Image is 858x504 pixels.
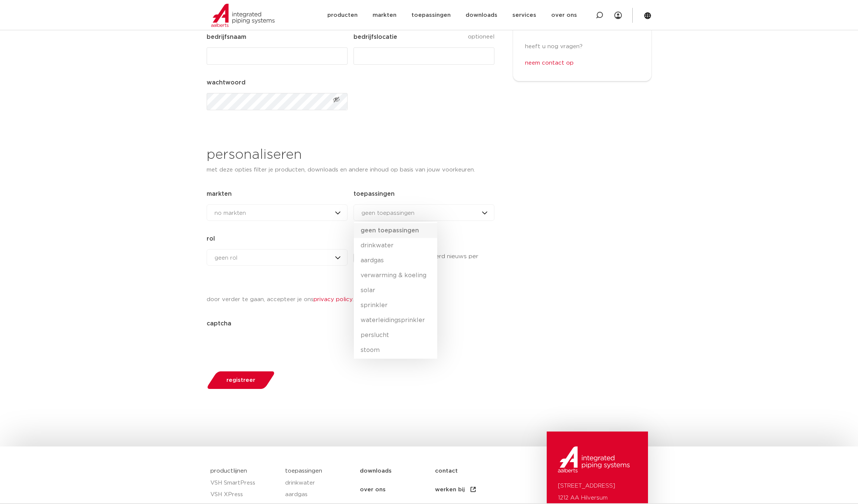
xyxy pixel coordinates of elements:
[214,210,246,216] span: no markten
[226,377,255,383] span: registreer
[207,319,231,328] label: CAPTCHA
[525,60,574,66] a: neem contact op
[354,343,437,358] li: stoom
[361,210,414,216] span: geen toepassingen
[435,462,510,480] a: contact
[285,477,352,489] a: drinkwater
[354,313,437,328] li: waterleidingsprinkler
[360,462,435,480] a: downloads
[354,253,437,268] li: aardgas
[354,328,437,343] li: perslucht
[207,146,494,164] h2: personaliseren
[207,78,246,87] label: Wachtwoord
[333,89,340,110] button: Toon wachtwoord
[204,371,277,390] button: registreer
[354,298,437,313] li: sprinkler
[360,480,435,499] a: over ons
[354,189,395,198] label: toepassingen
[207,122,494,176] div: met deze opties filter je producten, downloads en andere inhoud op basis van jouw voorkeuren.
[207,33,246,41] label: bedrijfsnaam
[207,234,215,243] label: rol
[354,268,437,283] li: verwarming & koeling
[435,480,510,499] a: werken bij
[285,468,322,474] a: toepassingen
[285,489,352,501] a: aardgas
[525,44,583,49] span: heeft u nog vragen?
[214,255,237,261] span: geen rol
[354,233,494,245] legend: nieuwsbrief
[207,330,320,359] iframe: reCAPTCHA
[354,252,482,270] label: stuur mij gepersonaliseerd nieuws per e-mail
[207,189,232,198] label: markten
[314,297,352,302] a: privacy policy
[210,489,278,501] a: VSH XPress
[354,283,437,298] li: solar
[468,31,494,43] div: optioneel
[354,238,437,253] li: drinkwater
[210,477,278,489] a: VSH SmartPress
[354,223,437,238] li: geen toepassingen
[354,33,397,41] label: bedrijfslocatie
[210,468,247,474] a: productlijnen
[207,294,494,306] div: door verder te gaan, accepteer je ons .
